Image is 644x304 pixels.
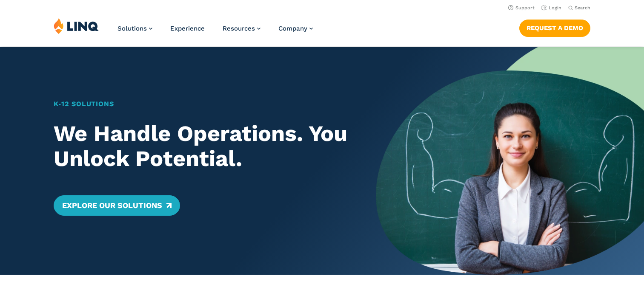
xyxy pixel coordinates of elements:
[575,5,590,11] span: Search
[541,5,561,11] a: Login
[54,99,349,109] h1: K‑12 Solutions
[278,25,307,32] span: Company
[519,20,590,37] a: Request a Demo
[568,5,590,11] button: Open Search Bar
[519,18,590,37] nav: Button Navigation
[117,18,313,46] nav: Primary Navigation
[54,121,349,172] h2: We Handle Operations. You Unlock Potential.
[54,18,99,34] img: LINQ | K‑12 Software
[223,25,260,32] a: Resources
[54,195,180,216] a: Explore Our Solutions
[117,25,147,32] span: Solutions
[508,5,535,11] a: Support
[117,25,152,32] a: Solutions
[376,47,644,275] img: Home Banner
[223,25,255,32] span: Resources
[278,25,313,32] a: Company
[170,25,205,32] a: Experience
